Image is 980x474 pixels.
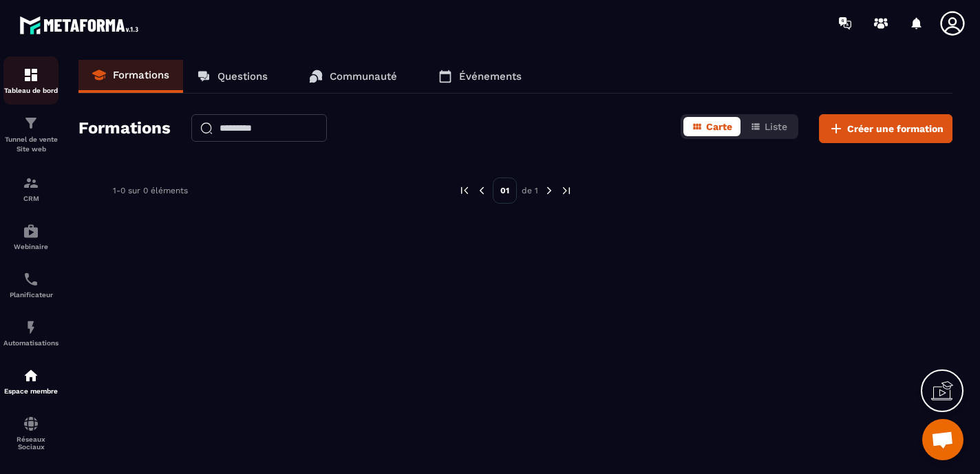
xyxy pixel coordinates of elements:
h2: Formations [78,114,171,143]
img: automations [23,319,39,336]
a: Formations [78,60,183,93]
img: scheduler [23,271,39,288]
a: formationformationCRM [3,164,58,213]
img: automations [23,223,39,239]
p: Réseaux Sociaux [3,435,58,451]
p: Événements [459,70,522,83]
a: Événements [425,60,535,93]
a: automationsautomationsWebinaire [3,213,58,261]
img: prev [476,184,488,197]
img: logo [19,12,143,38]
p: Automatisations [3,339,58,347]
a: automationsautomationsEspace membre [3,357,58,405]
p: Espace membre [3,387,58,395]
p: Webinaire [3,243,58,250]
img: next [560,184,573,197]
img: formation [23,67,39,83]
button: Liste [742,117,796,136]
p: Tunnel de vente Site web [3,135,58,154]
p: Tableau de bord [3,87,58,94]
img: prev [458,184,471,197]
span: Créer une formation [847,122,944,136]
div: Ouvrir le chat [922,419,963,460]
p: 1-0 sur 0 éléments [113,186,188,195]
a: automationsautomationsAutomatisations [3,309,58,357]
img: formation [23,175,39,191]
a: social-networksocial-networkRéseaux Sociaux [3,405,58,461]
button: Créer une formation [819,114,952,143]
a: Communauté [295,60,411,93]
p: Planificateur [3,291,58,299]
a: schedulerschedulerPlanificateur [3,261,58,309]
a: Questions [183,60,281,93]
p: Questions [217,70,268,83]
span: Liste [765,121,787,132]
img: automations [23,367,39,384]
a: formationformationTableau de bord [3,56,58,105]
img: social-network [23,416,39,432]
a: formationformationTunnel de vente Site web [3,105,58,164]
span: Carte [706,121,732,132]
button: Carte [683,117,741,136]
img: next [543,184,555,197]
p: Formations [113,69,169,81]
p: 01 [493,177,517,204]
p: CRM [3,195,58,202]
img: formation [23,115,39,131]
p: Communauté [330,70,397,83]
p: de 1 [522,185,538,196]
